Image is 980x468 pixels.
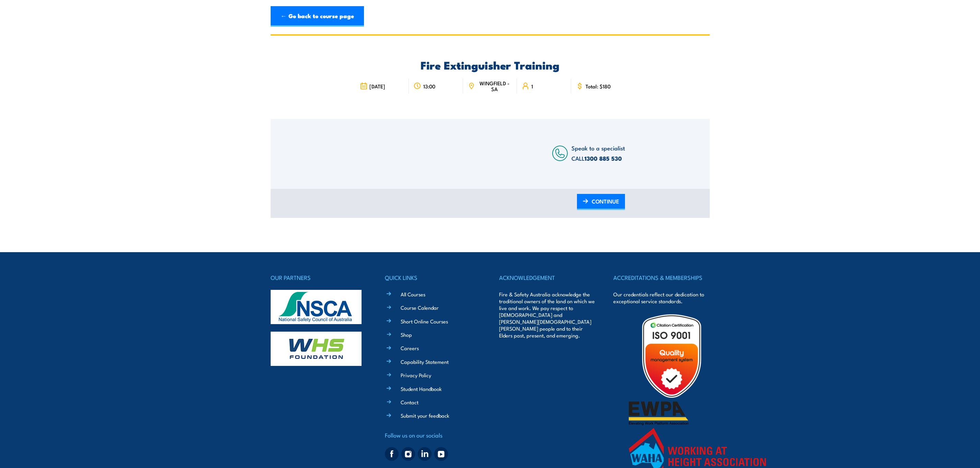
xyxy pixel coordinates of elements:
[401,398,418,406] a: Contact
[385,430,481,440] h4: Follow us on our socials
[401,412,449,419] a: Submit your feedback
[499,291,595,339] p: Fire & Safety Australia acknowledge the traditional owners of the land on which we live and work....
[271,290,362,324] img: nsca-logo-footer
[271,273,367,282] h4: OUR PARTNERS
[577,194,625,210] a: CONTINUE
[499,273,595,282] h4: ACKNOWLEDGEMENT
[369,83,385,89] span: [DATE]
[423,83,435,89] span: 13:00
[571,144,625,162] span: Speak to a specialist CALL
[271,6,364,27] a: ← Go back to course page
[477,80,512,92] span: WINGFIELD - SA
[531,83,533,89] span: 1
[401,371,431,379] a: Privacy Policy
[401,344,419,352] a: Careers
[385,273,481,282] h4: QUICK LINKS
[586,83,611,89] span: Total: $180
[401,358,449,365] a: Capability Statement
[592,192,619,210] span: CONTINUE
[401,331,412,338] a: Shop
[629,313,715,399] img: Untitled design (19)
[271,332,362,366] img: whs-logo-footer
[355,60,625,70] h2: Fire Extinguisher Training
[613,273,709,282] h4: ACCREDITATIONS & MEMBERSHIPS
[401,385,442,392] a: Student Handbook
[401,291,425,298] a: All Courses
[629,402,688,425] img: ewpa-logo
[613,291,709,305] p: Our credentials reflect our dedication to exceptional service standards.
[585,154,622,163] a: 1300 885 530
[401,304,439,311] a: Course Calendar
[401,318,448,325] a: Short Online Courses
